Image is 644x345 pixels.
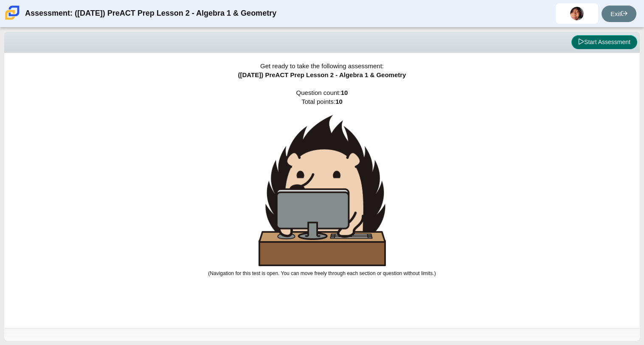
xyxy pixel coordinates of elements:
img: Carmen School of Science & Technology [3,4,21,22]
a: Exit [602,6,636,22]
img: ozaria.spencer.bWW7OW [570,7,584,20]
b: 10 [335,98,343,105]
a: Carmen School of Science & Technology [3,16,21,23]
span: ([DATE]) PreACT Prep Lesson 2 - Algebra 1 & Geometry [238,71,406,78]
img: hedgehog-behind-computer-large.png [259,115,386,266]
span: Question count: Total points: [208,89,436,276]
b: 10 [341,89,348,96]
div: Assessment: ([DATE]) PreACT Prep Lesson 2 - Algebra 1 & Geometry [25,3,276,24]
button: Start Assessment [571,35,637,50]
span: Get ready to take the following assessment: [260,62,384,70]
small: (Navigation for this test is open. You can move freely through each section or question without l... [208,270,436,276]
